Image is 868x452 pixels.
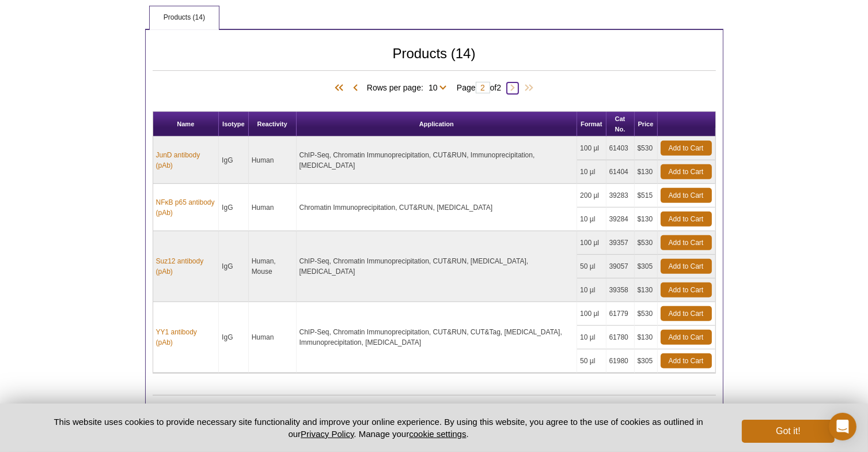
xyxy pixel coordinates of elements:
td: 10 µl [577,278,606,302]
td: $530 [635,302,658,326]
td: $305 [635,349,658,373]
a: Products (14) [150,6,219,29]
span: Page of [451,82,507,93]
td: $130 [635,208,658,231]
h2: Products (14) [153,48,716,71]
td: 61780 [607,326,635,349]
td: IgG [219,302,249,373]
span: First Page [332,82,350,94]
td: IgG [219,184,249,231]
th: Name [153,112,219,137]
span: Previous Page [350,82,361,94]
td: $130 [635,278,658,302]
td: 61404 [607,160,635,184]
td: 61980 [607,349,635,373]
span: 2 [496,83,501,92]
td: 10 µl [577,208,606,231]
td: $530 [635,137,658,160]
td: 100 µl [577,302,606,326]
td: ChIP-Seq, Chromatin Immunoprecipitation, CUT&RUN, [MEDICAL_DATA], [MEDICAL_DATA] [297,231,578,302]
th: Application [297,112,578,137]
a: Add to Cart [661,330,712,345]
th: Price [635,112,658,137]
td: Human [249,302,297,373]
td: 39358 [607,278,635,302]
td: $130 [635,160,658,184]
td: $130 [635,326,658,349]
th: Cat No. [607,112,635,137]
td: 10 µl [577,160,606,184]
td: 61403 [607,137,635,160]
td: 50 µl [577,349,606,373]
td: Chromatin Immunoprecipitation, CUT&RUN, [MEDICAL_DATA] [297,184,578,231]
td: 100 µl [577,137,606,160]
td: 39284 [607,208,635,231]
td: $305 [635,255,658,278]
td: $530 [635,231,658,255]
th: Format [577,112,606,137]
span: Last Page [518,82,536,94]
td: IgG [219,231,249,302]
td: 39057 [607,255,635,278]
a: Add to Cart [661,212,712,227]
a: Add to Cart [661,188,712,203]
p: This website uses cookies to provide necessary site functionality and improve your online experie... [34,416,723,440]
td: 39283 [607,184,635,208]
a: Add to Cart [661,282,712,297]
button: cookie settings [409,429,466,439]
td: ChIP-Seq, Chromatin Immunoprecipitation, CUT&RUN, Immunoprecipitation, [MEDICAL_DATA] [297,137,578,184]
td: 50 µl [577,255,606,278]
td: ChIP-Seq, Chromatin Immunoprecipitation, CUT&RUN, CUT&Tag, [MEDICAL_DATA], Immunoprecipitation, [... [297,302,578,373]
td: 10 µl [577,326,606,349]
a: Add to Cart [661,259,712,274]
a: Add to Cart [661,235,712,250]
td: Human [249,184,297,231]
a: NFκB p65 antibody (pAb) [156,197,216,218]
span: Next Page [507,82,518,94]
a: Add to Cart [661,141,712,156]
td: Human, Mouse [249,231,297,302]
button: Got it! [742,420,834,443]
a: JunD antibody (pAb) [156,150,216,171]
a: Privacy Policy [301,429,354,439]
span: Rows per page: [367,81,451,93]
a: Suz12 antibody (pAb) [156,256,216,277]
td: 200 µl [577,184,606,208]
a: YY1 antibody (pAb) [156,327,216,348]
td: $515 [635,184,658,208]
div: Open Intercom Messenger [829,413,856,440]
td: IgG [219,137,249,184]
td: Human [249,137,297,184]
td: 61779 [607,302,635,326]
th: Reactivity [249,112,297,137]
th: Isotype [219,112,249,137]
a: Add to Cart [661,353,712,368]
a: Add to Cart [661,306,712,321]
td: 100 µl [577,231,606,255]
a: Add to Cart [661,164,712,179]
h2: Products (14) [153,395,716,395]
td: 39357 [607,231,635,255]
